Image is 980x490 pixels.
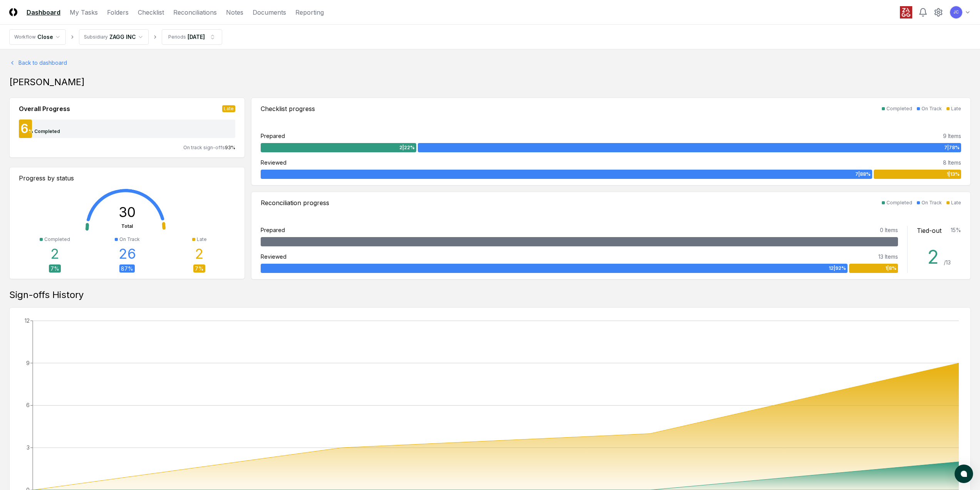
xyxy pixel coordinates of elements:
[183,145,225,150] span: On track sign-offs
[251,192,971,280] a: Reconciliation progressCompletedOn TrackLatePrepared0 ItemsReviewed13 Items12|92%1|8%Tied-out15%2...
[225,145,235,150] span: 93 %
[49,264,61,273] div: 7 %
[886,199,912,206] div: Completed
[917,226,941,235] div: Tied-out
[829,265,846,272] span: 12 | 92 %
[9,76,971,88] div: [PERSON_NAME]
[251,98,971,185] a: Checklist progressCompletedOn TrackLatePrepared9 Items2|22%7|78%Reviewed8 Items7|88%1|13%
[193,264,205,273] div: 7 %
[173,8,217,17] a: Reconciliations
[944,258,951,266] div: / 13
[26,402,30,408] tspan: 6
[107,8,129,17] a: Folders
[951,199,961,206] div: Late
[261,132,285,140] div: Prepared
[261,158,286,167] div: Reviewed
[943,132,961,140] div: 9 Items
[19,173,235,183] div: Progress by status
[138,8,164,17] a: Checklist
[880,226,898,234] div: 0 Items
[295,8,324,17] a: Reporting
[261,253,286,261] div: Reviewed
[50,246,59,261] div: 2
[222,105,235,112] div: Late
[261,226,285,234] div: Prepared
[197,236,207,243] div: Late
[84,34,108,40] div: Subsidiary
[9,29,222,45] nav: breadcrumb
[951,226,961,235] div: 15 %
[226,8,243,17] a: Notes
[946,171,960,178] span: 1 | 13 %
[9,289,971,301] div: Sign-offs History
[399,144,415,151] span: 2 | 22 %
[261,198,329,207] div: Reconciliation progress
[253,8,286,17] a: Documents
[19,123,28,135] div: 6
[951,105,961,112] div: Late
[955,465,973,483] button: atlas-launcher
[878,253,898,261] div: 13 Items
[70,8,98,17] a: My Tasks
[188,33,205,41] div: [DATE]
[195,246,204,261] div: 2
[949,5,963,19] button: JC
[9,59,971,67] a: Back to dashboard
[25,317,30,324] tspan: 12
[14,34,36,40] div: Workflow
[168,34,186,40] div: Periods
[9,8,17,16] img: Logo
[927,248,944,266] div: 2
[921,199,942,206] div: On Track
[261,104,315,113] div: Checklist progress
[27,8,60,17] a: Dashboard
[943,158,961,167] div: 8 Items
[900,6,912,19] img: ZAGG logo
[953,9,959,15] span: JC
[28,128,60,135] div: % Completed
[855,171,871,178] span: 7 | 88 %
[26,360,30,366] tspan: 9
[19,104,70,113] div: Overall Progress
[921,105,942,112] div: On Track
[27,444,30,451] tspan: 3
[944,144,960,151] span: 7 | 78 %
[44,236,70,243] div: Completed
[885,265,896,272] span: 1 | 8 %
[162,29,222,45] button: Periods[DATE]
[886,105,912,112] div: Completed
